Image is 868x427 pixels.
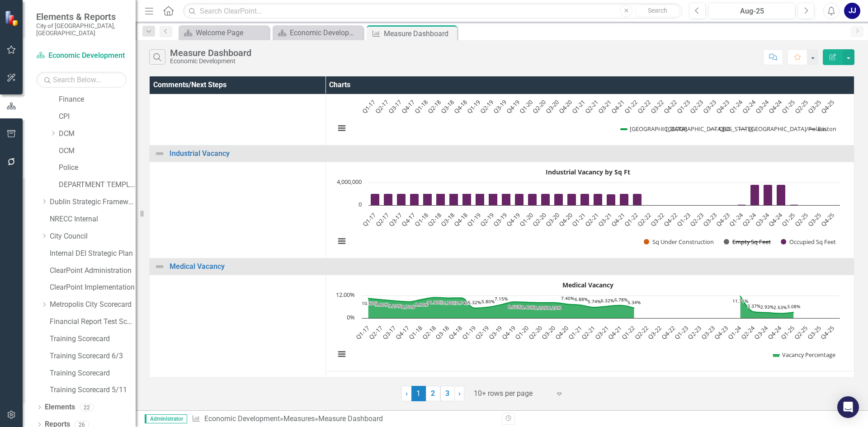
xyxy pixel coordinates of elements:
g: Occupied Sq Feet, bar series 3 of 3 with 36 bars. [370,183,834,206]
text: Q3-22 [649,211,665,228]
span: Search [648,7,667,14]
img: Not Defined [154,148,165,159]
div: Measure Dashboard [170,48,251,58]
a: 3 [440,386,455,401]
text: Q4-19 [500,324,517,341]
text: Q2-19 [473,324,490,341]
text: Q1-17 [360,211,377,228]
text: Q1-23 [675,211,692,228]
path: Q1-25, 91,745.6064. Occupied Sq Feet. [789,204,798,205]
text: Q4-25 [819,211,835,228]
text: Q1-21 [570,211,587,228]
text: Q4-22 [661,98,678,115]
path: Q3-18, 2,062,006.4295. Occupied Sq Feet. [449,193,458,205]
text: Q3-19 [487,324,504,341]
a: Dublin Strategic Framework [50,197,136,207]
text: 7.15% [495,296,508,302]
text: Q4-25 [819,324,835,341]
path: Q2-17, 2,027,331.195. Occupied Sq Feet. [383,193,392,205]
text: 6.88% [575,296,588,302]
text: Q1-18 [413,211,429,228]
text: 10.74% [453,300,469,306]
a: Finance [59,94,136,105]
text: Q3-17 [387,211,403,228]
path: Q4-17, 2,031,585.825. Occupied Sq Feet. [410,193,419,205]
a: Economic Development [204,414,280,423]
a: Industrial Vacancy [170,150,849,158]
text: Q1-24 [727,211,745,228]
text: Q3-18 [434,324,450,341]
svg: Interactive chart [330,165,844,255]
text: 5.74% [588,298,601,305]
text: Q4-23 [714,98,731,115]
path: Q1-24, 146,674.0314. Occupied Sq Feet. [737,204,746,205]
div: » » [192,414,495,424]
svg: Interactive chart [330,278,844,368]
button: Show Dublin [621,125,647,133]
button: Show Easton [809,125,836,133]
text: Q1-23 [675,98,691,115]
text: Q2-18 [420,324,437,341]
text: Q3-24 [754,211,771,228]
text: Q4-23 [714,211,731,228]
text: 5.32% [468,299,481,305]
div: Welcome Page [196,27,267,38]
text: Q4-24 [766,98,783,115]
text: Q4-18 [452,98,468,115]
text: Q2-20 [530,98,547,115]
path: Q4-18, 2,056,262.679. Occupied Sq Feet. [462,193,471,205]
text: Q1-22 [622,98,639,115]
text: Q2-23 [688,98,704,115]
button: View chart menu, Vacancy Rates by Area [335,122,348,135]
span: Elements & Reports [36,11,127,22]
text: Q2-21 [583,211,600,228]
text: Q3-21 [593,324,610,341]
text: Q2-20 [527,324,543,341]
text: Q2-23 [688,211,705,228]
text: 6.32% [601,297,614,304]
path: Q1-20, 2,068,195.5168. Occupied Sq Feet. [528,193,537,205]
svg: Interactive chart [330,52,844,142]
div: Open Intercom Messenger [837,396,859,418]
a: Medical Vacancy [170,263,849,271]
text: Q3-24 [752,324,769,341]
button: Show Sq Under Construction [644,238,714,246]
text: Q3-23 [699,324,716,341]
text: Easton [818,125,836,133]
text: 3.37% [747,303,760,309]
a: Economic Development [36,51,127,61]
div: Economic Development [290,27,361,38]
text: Q2-20 [531,211,547,228]
button: Aug-25 [708,3,795,19]
text: Q4-20 [553,324,570,341]
text: Q2-22 [636,211,652,228]
a: Elements [45,402,75,413]
div: Economic Development [170,58,251,65]
path: Q1-18, 2,059,028.1885. Occupied Sq Feet. [423,193,432,205]
div: Measure Dashboard [318,414,383,423]
a: OCM [59,146,136,156]
text: Q3-20 [540,324,557,341]
a: Economic Development [275,27,361,38]
button: Search [635,5,680,17]
text: 2.93% [760,304,774,310]
button: Show Vacancy Percentage [773,351,836,359]
text: Q2-18 [425,98,442,115]
text: Q1-19 [460,324,477,341]
text: Q1-18 [407,324,424,341]
a: Financial Report Test Scorecard [50,317,136,327]
div: Measure Dashboard [384,28,455,39]
img: ClearPoint Strategy [5,10,20,26]
text: 4,000,000 [337,178,362,186]
text: Q4-25 [819,98,835,115]
text: Q4-19 [505,211,521,228]
text: Medical Vacancy by Sq Ft [548,377,627,385]
text: Q3-17 [380,324,397,341]
span: › [458,389,461,398]
a: DEPARTMENT TEMPLATE [59,180,136,190]
small: City of [GEOGRAPHIC_DATA], [GEOGRAPHIC_DATA] [36,22,127,37]
text: Q2-18 [426,211,443,228]
text: Q4-17 [399,98,416,115]
td: Double-Click to Edit Right Click for Context Menu [150,145,854,162]
text: Q4-20 [557,98,573,115]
